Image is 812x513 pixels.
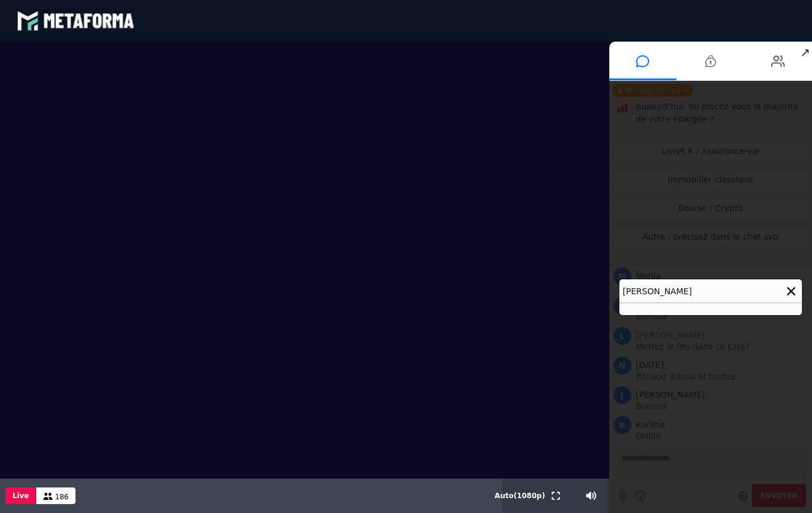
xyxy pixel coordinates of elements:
span: ↗ [798,42,812,63]
span: 186 [55,493,69,501]
span: Auto ( 1080 p) [495,492,545,500]
button: Auto(1080p) [492,479,547,513]
button: Live [5,487,36,504]
h4: [PERSON_NAME] [619,279,802,303]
